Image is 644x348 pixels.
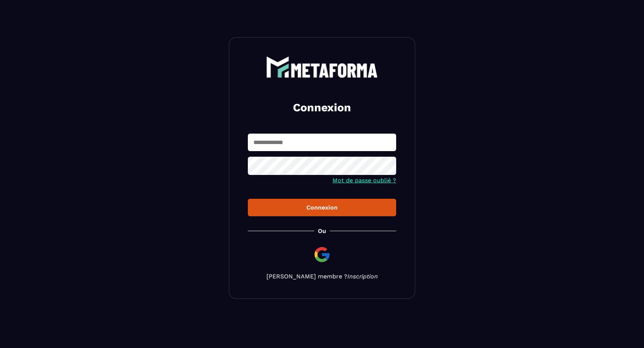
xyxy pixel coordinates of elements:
button: Connexion [248,199,396,216]
p: [PERSON_NAME] membre ? [248,273,396,280]
div: Connexion [254,204,390,211]
p: Ou [318,227,326,234]
img: logo [266,56,378,78]
img: google [313,246,331,264]
h2: Connexion [257,100,387,115]
a: Mot de passe oublié ? [332,177,396,184]
a: Inscription [347,273,378,280]
a: logo [248,56,396,78]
